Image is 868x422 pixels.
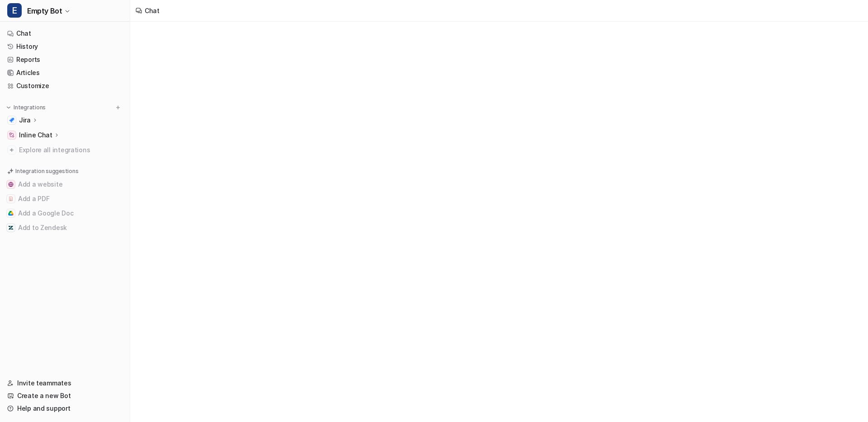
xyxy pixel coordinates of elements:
[4,144,126,156] a: Explore all integrations
[4,177,126,192] button: Add a websiteAdd a website
[19,143,123,157] span: Explore all integrations
[4,80,126,92] a: Customize
[15,167,78,175] p: Integration suggestions
[19,131,52,140] p: Inline Chat
[9,132,14,138] img: Inline Chat
[27,5,62,17] span: Empty Bot
[4,103,48,112] button: Integrations
[145,6,160,15] div: Chat
[8,182,14,187] img: Add a website
[4,206,126,220] button: Add a Google DocAdd a Google Doc
[19,116,31,125] p: Jira
[4,377,126,389] a: Invite teammates
[8,211,14,216] img: Add a Google Doc
[8,196,14,202] img: Add a PDF
[5,104,12,111] img: expand menu
[4,402,126,415] a: Help and support
[115,104,121,111] img: menu_add.svg
[4,40,126,53] a: History
[4,220,126,235] button: Add to ZendeskAdd to Zendesk
[7,145,16,155] img: explore all integrations
[4,389,126,402] a: Create a new Bot
[7,3,22,18] span: E
[9,117,14,123] img: Jira
[4,192,126,206] button: Add a PDFAdd a PDF
[8,225,14,230] img: Add to Zendesk
[14,104,46,111] p: Integrations
[4,53,126,66] a: Reports
[4,66,126,79] a: Articles
[4,27,126,40] a: Chat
